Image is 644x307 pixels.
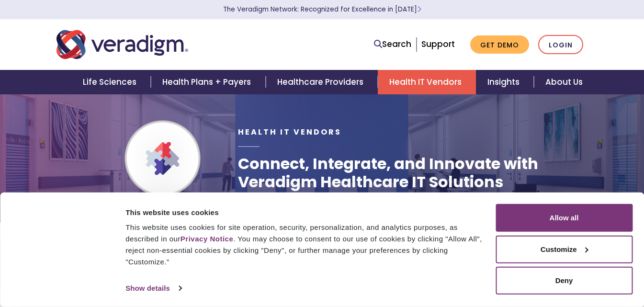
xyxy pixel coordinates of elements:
a: The Veradigm Network: Recognized for Excellence in [DATE]Learn More [223,5,421,14]
a: Privacy Notice [181,235,233,243]
button: Allow all [496,204,633,232]
span: Health IT Vendors [238,126,341,137]
img: Veradigm logo [56,29,188,60]
a: Healthcare Providers [266,70,378,94]
a: Search [374,38,411,51]
span: Learn More [417,5,421,14]
button: Customize [496,235,633,263]
a: Support [421,38,455,50]
div: This website uses cookies [125,206,485,218]
h1: Connect, Integrate, and Innovate with Veradigm Healthcare IT Solutions [238,155,588,192]
a: Life Sciences [71,70,151,94]
a: Get Demo [470,35,529,54]
a: Health IT Vendors [378,70,476,94]
button: Deny [496,267,633,295]
div: This website uses cookies for site operation, security, personalization, and analytics purposes, ... [125,222,485,268]
a: Login [538,35,583,55]
a: Insights [476,70,534,94]
a: Show details [125,281,181,296]
a: Health Plans + Payers [151,70,265,94]
a: About Us [534,70,594,94]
